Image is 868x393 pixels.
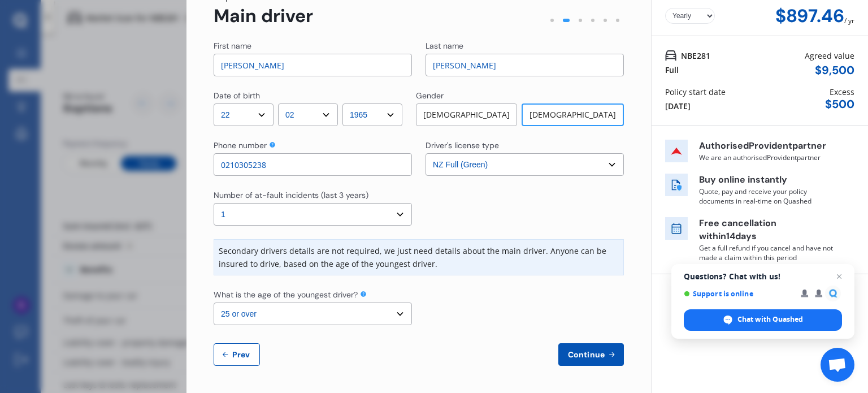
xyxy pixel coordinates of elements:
div: Last name [426,40,463,51]
div: Phone number [214,140,267,151]
p: Get a full refund if you cancel and have not made a claim within this period [699,243,835,262]
span: NBE281 [681,50,710,62]
button: Prev [214,343,260,366]
span: Prev [230,350,253,359]
span: Support is online [684,290,793,298]
img: insurer icon [665,140,688,162]
input: Enter phone number [214,153,412,176]
img: buy online icon [665,174,688,196]
div: $ 9,500 [815,64,854,77]
div: First name [214,40,251,51]
img: free cancel icon [665,217,688,240]
div: Driver's license type [426,140,499,151]
div: What is the age of the youngest driver? [214,289,358,300]
div: Agreed value [805,50,854,62]
input: Enter last name [426,54,624,76]
span: Chat with Quashed [737,314,803,325]
span: Questions? Chat with us! [684,272,842,281]
p: Buy online instantly [699,174,835,187]
div: / yr [844,6,854,27]
input: Enter first name [214,54,412,76]
p: Quote, pay and receive your policy documents in real-time on Quashed [699,187,835,206]
p: We are an authorised Provident partner [699,153,835,162]
span: Chat with Quashed [684,309,842,331]
div: Secondary drivers details are not required, we just need details about the main driver. Anyone ca... [214,239,624,275]
div: [DEMOGRAPHIC_DATA] [522,103,624,126]
div: Main driver [214,6,313,27]
span: Continue [566,350,607,359]
div: Policy start date [665,86,726,98]
a: Open chat [821,348,854,382]
div: Full [665,64,679,76]
div: [DEMOGRAPHIC_DATA] [416,103,517,126]
p: Free cancellation within 14 days [699,217,835,243]
div: $897.46 [775,6,844,27]
div: Date of birth [214,90,260,101]
div: Excess [830,86,854,98]
p: Authorised Provident partner [699,140,835,153]
div: Number of at-fault incidents (last 3 years) [214,189,368,201]
div: $ 500 [825,98,854,111]
div: [DATE] [665,100,691,112]
div: Gender [416,90,444,101]
button: Continue [558,343,624,366]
